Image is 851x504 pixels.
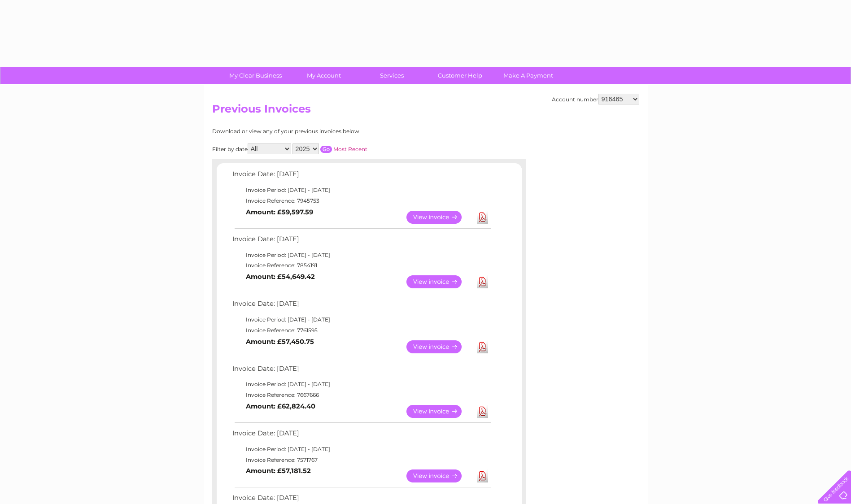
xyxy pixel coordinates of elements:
[212,143,448,154] div: Filter by date
[230,250,493,261] td: Invoice Period: [DATE] - [DATE]
[477,275,488,288] a: Download
[230,390,493,400] td: Invoice Reference: 7667666
[230,168,493,185] td: Invoice Date: [DATE]
[477,340,488,353] a: Download
[552,94,639,104] div: Account number
[406,211,472,224] a: View
[230,314,493,325] td: Invoice Period: [DATE] - [DATE]
[406,469,472,482] a: View
[246,402,315,410] b: Amount: £62,824.40
[287,67,361,84] a: My Account
[230,379,493,390] td: Invoice Period: [DATE] - [DATE]
[218,67,292,84] a: My Clear Business
[406,275,472,288] a: View
[212,103,639,120] h2: Previous Invoices
[230,298,493,314] td: Invoice Date: [DATE]
[230,444,493,455] td: Invoice Period: [DATE] - [DATE]
[230,363,493,379] td: Invoice Date: [DATE]
[477,469,488,482] a: Download
[230,233,493,250] td: Invoice Date: [DATE]
[406,340,472,353] a: View
[246,338,314,346] b: Amount: £57,450.75
[230,427,493,444] td: Invoice Date: [DATE]
[212,128,448,135] div: Download or view any of your previous invoices below.
[406,405,472,418] a: View
[230,455,493,465] td: Invoice Reference: 7571767
[477,211,488,224] a: Download
[423,67,497,84] a: Customer Help
[230,325,493,336] td: Invoice Reference: 7761595
[230,185,493,196] td: Invoice Period: [DATE] - [DATE]
[246,273,315,281] b: Amount: £54,649.42
[477,405,488,418] a: Download
[246,208,313,216] b: Amount: £59,597.59
[355,67,429,84] a: Services
[246,467,311,475] b: Amount: £57,181.52
[230,196,493,206] td: Invoice Reference: 7945753
[333,146,367,152] a: Most Recent
[491,67,565,84] a: Make A Payment
[230,260,493,271] td: Invoice Reference: 7854191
